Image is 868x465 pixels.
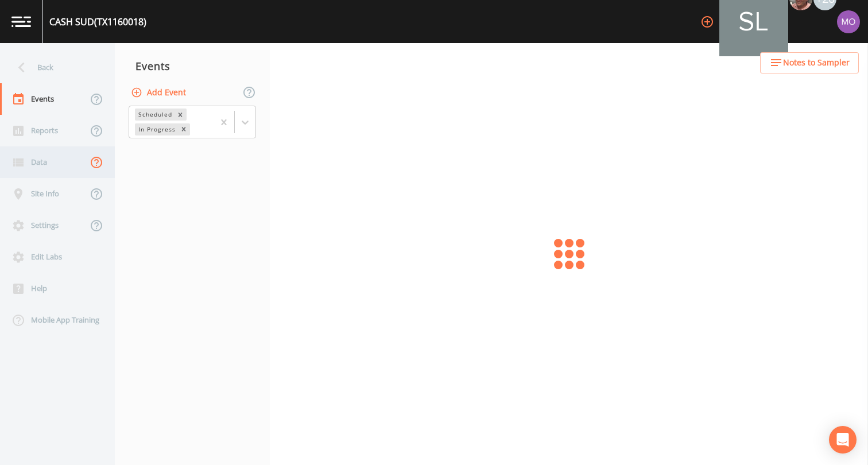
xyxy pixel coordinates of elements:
button: Add Event [129,82,191,103]
img: 4e251478aba98ce068fb7eae8f78b90c [837,10,860,33]
div: CASH SUD (TX1160018) [49,15,146,29]
img: logo [11,16,31,27]
div: Events [115,52,270,80]
div: In Progress [135,123,177,135]
div: Remove In Progress [177,123,190,135]
span: Notes to Sampler [783,56,850,70]
button: Notes to Sampler [760,52,859,73]
div: Scheduled [135,108,174,121]
div: Remove Scheduled [174,108,187,121]
div: Open Intercom Messenger [829,426,857,454]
